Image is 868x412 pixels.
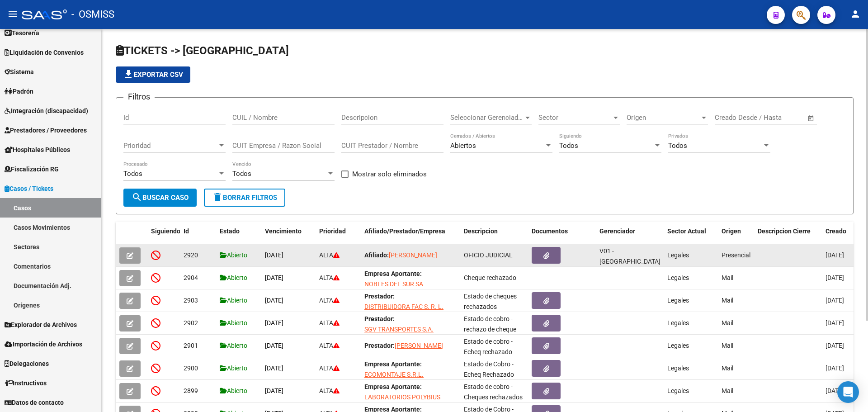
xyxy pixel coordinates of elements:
[722,227,741,235] span: Origen
[364,393,440,411] span: LABORATORIOS POLYBIUS SOCIEDAD ANONIMA
[559,142,578,150] span: Todos
[806,113,816,123] button: Open calendar
[364,303,443,310] span: DISTRIBUIDORA FAC S. R. L.
[826,365,844,372] span: [DATE]
[123,142,217,150] span: Prioridad
[116,44,289,57] span: TICKETS -> [GEOGRAPHIC_DATA]
[123,71,183,79] span: Exportar CSV
[220,365,247,372] span: Abierto
[265,342,283,349] span: [DATE]
[464,360,514,378] span: Estado de Cobro - Echeq Rechazado
[528,222,596,251] datatable-header-cell: Documentos
[5,145,70,155] span: Hospitales Públicos
[204,189,285,207] button: Borrar Filtros
[364,383,422,390] strong: Empresa Aportante:
[319,227,346,235] span: Prioridad
[132,192,142,203] mat-icon: search
[5,28,39,38] span: Tesorería
[538,114,612,122] span: Sector
[664,222,718,251] datatable-header-cell: Sector Actual
[220,319,247,327] span: Abierto
[265,297,283,304] span: [DATE]
[758,227,811,235] span: Descripcion Cierre
[5,86,33,96] span: Padrón
[71,5,114,24] span: - OSMISS
[319,274,340,281] span: ALTA
[364,280,423,288] span: NOBLES DEL SUR SA
[5,320,77,330] span: Explorador de Archivos
[5,47,84,57] span: Liquidación de Convenios
[450,142,476,150] span: Abiertos
[460,222,528,251] datatable-header-cell: Descripcion
[826,387,844,394] span: [DATE]
[826,297,844,304] span: [DATE]
[450,114,524,122] span: Seleccionar Gerenciador
[667,274,689,281] span: Legales
[722,387,733,394] span: Mail
[151,227,180,235] span: Siguiendo
[464,315,516,333] span: Estado de cobro - rechazo de cheque
[265,251,283,259] span: [DATE]
[261,222,316,251] datatable-header-cell: Vencimiento
[232,170,251,178] span: Todos
[220,387,247,394] span: Abierto
[364,371,424,378] span: ECOMONTAJE S.R.L.
[722,251,750,259] span: Presencial
[826,227,846,235] span: Creado
[319,251,340,259] span: ALTA
[5,125,87,135] span: Prestadores / Proveedores
[364,227,445,235] span: Afiliado/Prestador/Empresa
[718,222,754,251] datatable-header-cell: Origen
[667,387,689,394] span: Legales
[850,9,861,19] mat-icon: person
[316,222,361,251] datatable-header-cell: Prioridad
[319,297,340,304] span: ALTA
[123,69,134,80] mat-icon: file_download
[184,251,198,259] span: 2920
[668,142,687,150] span: Todos
[7,9,18,19] mat-icon: menu
[364,342,395,349] strong: Prestador:
[5,184,53,194] span: Casos / Tickets
[395,342,443,349] span: [PERSON_NAME]
[826,319,844,327] span: [DATE]
[319,387,340,394] span: ALTA
[5,359,49,369] span: Delegaciones
[361,222,460,251] datatable-header-cell: Afiliado/Prestador/Empresa
[147,222,180,251] datatable-header-cell: Siguiendo
[5,106,88,116] span: Integración (discapacidad)
[826,251,844,259] span: [DATE]
[5,67,34,77] span: Sistema
[184,365,198,372] span: 2900
[667,227,706,235] span: Sector Actual
[722,342,733,349] span: Mail
[184,297,198,304] span: 2903
[220,274,247,281] span: Abierto
[464,227,498,235] span: Descripcion
[754,222,822,251] datatable-header-cell: Descripcion Cierre
[123,170,142,178] span: Todos
[722,274,733,281] span: Mail
[220,297,247,304] span: Abierto
[837,381,859,403] div: Open Intercom Messenger
[464,251,513,259] span: OFICIO JUDICIAL
[826,342,844,349] span: [DATE]
[364,326,434,333] span: SGV TRANSPORTES S.A.
[212,192,223,203] mat-icon: delete
[752,114,796,122] input: End date
[667,297,689,304] span: Legales
[265,227,302,235] span: Vencimiento
[5,378,47,388] span: Instructivos
[216,222,261,251] datatable-header-cell: Estado
[319,319,340,327] span: ALTA
[123,189,197,207] button: Buscar Caso
[599,227,635,235] span: Gerenciador
[464,383,523,411] span: Estado de cobro - Cheques rechazados y cheques por cobrar
[364,251,389,259] strong: Afiliado:
[184,387,198,394] span: 2899
[364,315,395,322] strong: Prestador:
[5,398,64,407] span: Datos de contacto
[184,274,198,281] span: 2904
[184,342,198,349] span: 2901
[5,164,59,174] span: Fiscalización RG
